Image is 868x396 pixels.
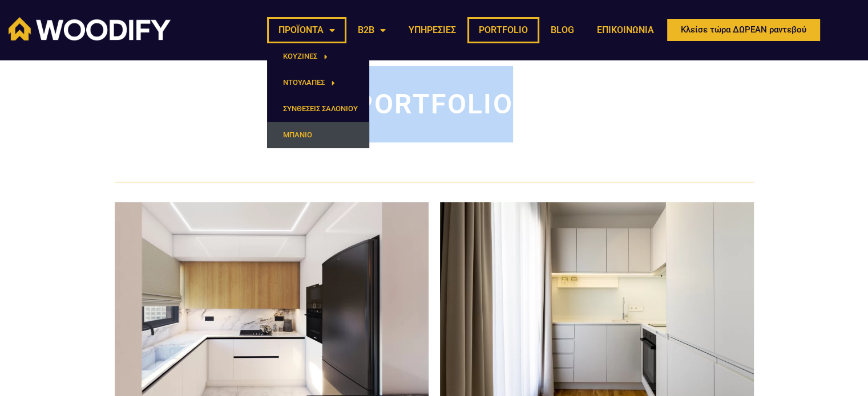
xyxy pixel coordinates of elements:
[267,43,369,148] ul: ΠΡΟΪΟΝΤΑ
[267,17,665,43] nav: Menu
[267,70,369,96] a: ΝΤΟΥΛΑΠΕΣ
[586,17,665,43] a: ΕΠΙΚΟΙΝΩΝΙΑ
[267,43,369,70] a: ΚΟΥΖΙΝΕΣ
[267,17,346,43] a: ΠΡΟΪΟΝΤΑ
[681,26,806,34] span: Κλείσε τώρα ΔΩΡΕΑΝ ραντεβού
[665,17,822,43] a: Κλείσε τώρα ΔΩΡΕΑΝ ραντεβού
[346,17,397,43] a: B2B
[267,122,369,148] a: ΜΠΑΝΙΟ
[539,17,586,43] a: BLOG
[467,17,539,43] a: PORTFOLIO
[9,17,171,40] img: Woodify
[397,17,467,43] a: ΥΠΗΡΕΣΙΕΣ
[267,96,369,122] a: ΣΥΝΘΕΣΕΙΣ ΣΑΛΟΝΙΟΥ
[115,66,754,142] h2: PORTFOLIO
